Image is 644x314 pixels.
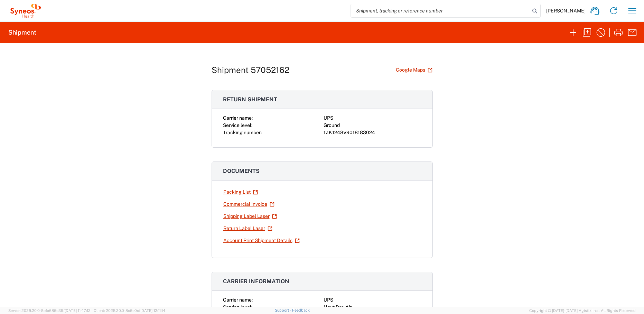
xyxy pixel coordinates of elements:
[223,130,262,135] span: Tracking number:
[529,307,636,314] span: Copyright © [DATE]-[DATE] Agistix Inc., All Rights Reserved
[324,129,421,136] div: 1ZK1248V9018183024
[324,122,421,129] div: Ground
[223,198,275,210] a: Commercial Invoice
[395,64,433,76] a: Google Maps
[223,234,300,247] a: Account Print Shipment Details
[223,278,289,285] span: Carrier information
[275,308,292,312] a: Support
[351,4,530,17] input: Shipment, tracking or reference number
[140,308,165,313] span: [DATE] 12:11:14
[324,296,421,304] div: UPS
[223,304,252,310] span: Service level:
[223,96,277,103] span: Return shipment
[223,297,253,303] span: Carrier name:
[292,308,310,312] a: Feedback
[94,308,165,313] span: Client: 2025.20.0-8c6e0cf
[324,304,421,311] div: Next Day Air
[65,308,91,313] span: [DATE] 11:47:12
[223,168,260,174] span: Documents
[223,115,253,121] span: Carrier name:
[8,28,36,37] h2: Shipment
[324,114,421,122] div: UPS
[546,8,586,14] span: [PERSON_NAME]
[223,222,273,234] a: Return Label Laser
[223,186,258,198] a: Packing List
[223,210,277,222] a: Shipping Label Laser
[223,122,252,128] span: Service level:
[212,65,289,75] h1: Shipment 57052162
[8,308,91,313] span: Server: 2025.20.0-5efa686e39f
